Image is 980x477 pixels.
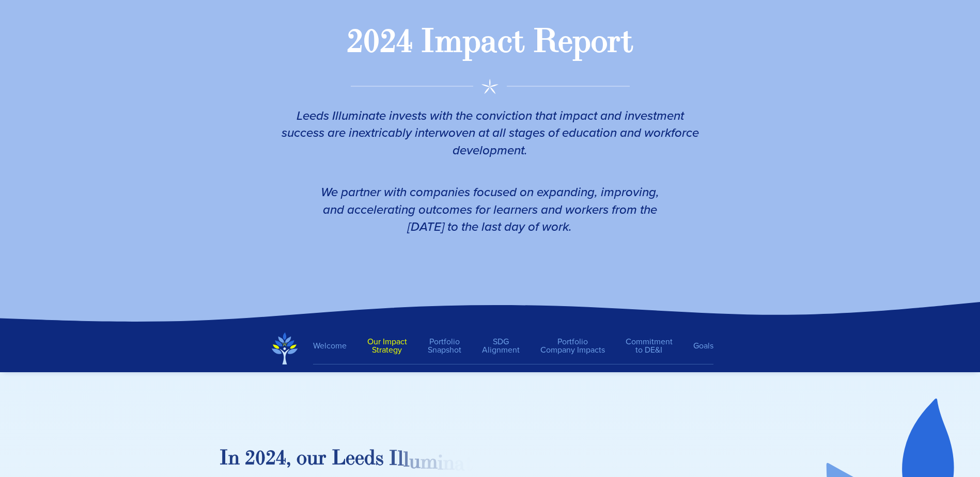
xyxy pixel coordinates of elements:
[389,445,398,472] div: I
[481,20,497,63] div: a
[417,332,472,359] a: PortfolioSnapshot
[591,20,608,63] div: o
[473,450,483,477] div: e
[332,444,346,471] div: L
[608,20,620,63] div: r
[465,450,473,477] div: t
[558,20,572,63] div: e
[488,450,497,477] div: c
[276,444,286,471] div: 4
[282,106,699,160] em: Leeds Illuminate invests with the conviction that impact and investment success are inextricably ...
[533,20,558,63] div: R
[572,20,591,63] div: p
[321,183,659,236] em: We partner with companies focused on expanding, improving, and accelerating outcomes for learners...
[620,20,633,63] div: t
[380,20,396,63] div: 2
[318,444,326,471] div: r
[355,444,364,471] div: e
[512,20,525,63] div: t
[364,444,376,471] div: d
[530,332,615,359] a: PortfolioCompany Impacts
[357,332,417,359] a: Our ImpactStrategy
[363,20,380,63] div: 0
[245,444,255,471] div: 2
[220,444,228,471] div: I
[228,444,240,471] div: n
[396,20,413,63] div: 4
[435,20,462,63] div: m
[346,444,355,471] div: e
[398,446,403,472] div: l
[376,445,384,472] div: s
[266,444,276,471] div: 2
[438,450,443,476] div: i
[497,20,512,63] div: c
[615,332,683,359] a: Commitmentto DE&I
[307,444,318,471] div: u
[297,444,307,471] div: o
[347,20,363,63] div: 2
[313,337,357,355] a: Welcome
[286,444,291,471] div: ,
[403,447,409,473] div: l
[472,332,530,359] a: SDGAlignment
[455,450,465,477] div: a
[421,449,438,475] div: m
[255,444,266,471] div: 0
[462,20,481,63] div: p
[409,448,421,475] div: u
[443,450,455,476] div: n
[421,20,435,63] div: I
[683,337,713,355] a: Goals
